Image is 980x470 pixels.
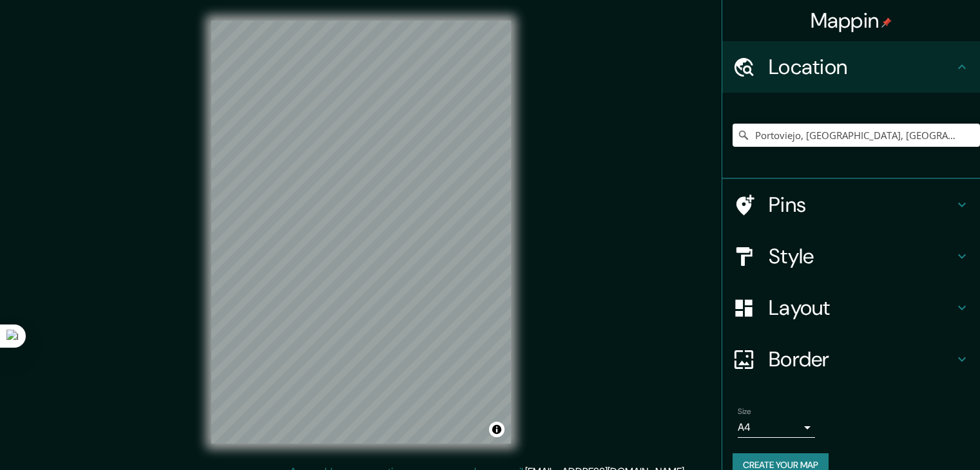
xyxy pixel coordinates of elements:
canvas: Map [211,21,511,444]
div: Layout [722,282,980,334]
iframe: Help widget launcher [865,420,966,456]
div: Border [722,334,980,385]
h4: Location [769,54,954,80]
div: Style [722,230,980,282]
h4: Style [769,243,954,269]
h4: Layout [769,295,954,321]
img: pin-icon.png [881,17,892,28]
div: Location [722,41,980,93]
div: A4 [738,417,815,438]
button: Toggle attribution [489,422,504,437]
div: Pins [722,179,980,230]
label: Size [738,406,751,417]
input: Pick your city or area [733,124,980,147]
h4: Mappin [811,8,892,33]
h4: Pins [769,192,954,218]
h4: Border [769,346,954,372]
